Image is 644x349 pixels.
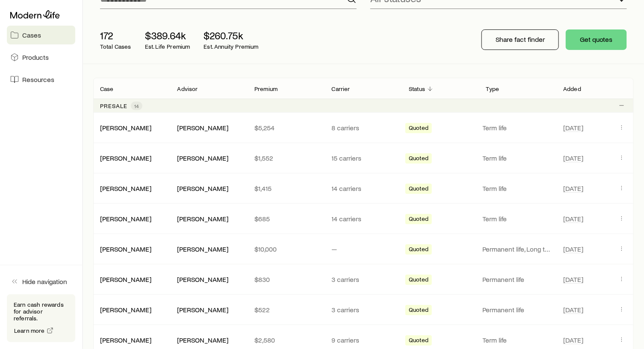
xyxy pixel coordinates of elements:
a: [PERSON_NAME] [100,336,151,344]
p: Presale [100,103,127,109]
a: Cases [7,26,75,44]
p: 3 carriers [332,305,396,314]
div: [PERSON_NAME] [177,184,229,193]
p: $685 [254,214,318,223]
div: [PERSON_NAME] [177,275,229,284]
span: Quoted [409,185,428,194]
span: Quoted [409,306,428,315]
span: Quoted [409,215,428,224]
p: Permanent life, Long term care (linked benefit) +1 [483,245,553,253]
a: [PERSON_NAME] [100,154,151,162]
span: [DATE] [563,336,583,344]
span: [DATE] [563,214,583,223]
p: Term life [483,123,553,132]
span: Resources [22,75,54,84]
div: [PERSON_NAME] [100,214,151,223]
div: [PERSON_NAME] [100,123,151,132]
div: [PERSON_NAME] [100,305,151,314]
div: [PERSON_NAME] [177,214,229,223]
p: Permanent life [483,305,553,314]
p: Premium [254,85,278,92]
p: Est. Annuity Premium [204,43,259,50]
a: [PERSON_NAME] [100,214,151,223]
a: Resources [7,70,75,89]
span: Quoted [409,337,428,346]
p: Est. Life Premium [145,43,190,50]
p: Term life [483,184,553,193]
a: [PERSON_NAME] [100,123,151,132]
p: 14 carriers [332,214,396,223]
span: Products [22,53,49,62]
p: Term life [483,154,553,162]
div: [PERSON_NAME] [177,123,229,132]
p: Permanent life [483,275,553,284]
p: $260.75k [204,29,259,41]
p: $1,415 [254,184,318,193]
p: Status [409,85,425,92]
p: Earn cash rewards for advisor referrals. [14,301,68,322]
p: $522 [254,305,318,314]
p: Added [563,85,581,92]
p: 172 [100,29,131,41]
p: Share fact finder [496,35,545,44]
p: Type [486,85,499,92]
p: 15 carriers [332,154,396,162]
p: Carrier [332,85,350,92]
p: $2,580 [254,336,318,344]
a: [PERSON_NAME] [100,245,151,253]
p: $830 [254,275,318,284]
span: Quoted [409,155,428,164]
div: [PERSON_NAME] [100,336,151,345]
a: [PERSON_NAME] [100,305,151,314]
p: — [332,245,396,253]
p: Term life [483,336,553,344]
div: Earn cash rewards for advisor referrals.Learn more [7,294,75,342]
div: [PERSON_NAME] [100,275,151,284]
button: Get quotes [566,29,627,50]
button: Hide navigation [7,272,75,291]
div: [PERSON_NAME] [177,245,229,254]
p: Advisor [177,85,198,92]
a: Products [7,48,75,67]
p: $1,552 [254,154,318,162]
p: Total Cases [100,43,131,50]
a: [PERSON_NAME] [100,184,151,192]
div: [PERSON_NAME] [177,336,229,345]
p: 8 carriers [332,123,396,132]
p: $10,000 [254,245,318,253]
span: [DATE] [563,275,583,284]
span: Quoted [409,124,428,133]
div: [PERSON_NAME] [177,305,229,314]
span: [DATE] [563,245,583,253]
p: 9 carriers [332,336,396,344]
span: Hide navigation [22,277,67,286]
p: Case [100,85,114,92]
p: $5,254 [254,123,318,132]
div: [PERSON_NAME] [100,154,151,163]
span: Quoted [409,246,428,255]
div: [PERSON_NAME] [100,245,151,254]
p: 3 carriers [332,275,396,284]
span: [DATE] [563,154,583,162]
p: 14 carriers [332,184,396,193]
span: [DATE] [563,184,583,193]
span: 14 [134,103,139,109]
span: [DATE] [563,305,583,314]
span: Learn more [14,328,45,334]
a: [PERSON_NAME] [100,275,151,283]
div: [PERSON_NAME] [100,184,151,193]
button: Share fact finder [482,29,559,50]
span: Cases [22,31,41,39]
span: [DATE] [563,123,583,132]
div: [PERSON_NAME] [177,154,229,163]
p: $389.64k [145,29,190,41]
span: Quoted [409,276,428,285]
p: Term life [483,214,553,223]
